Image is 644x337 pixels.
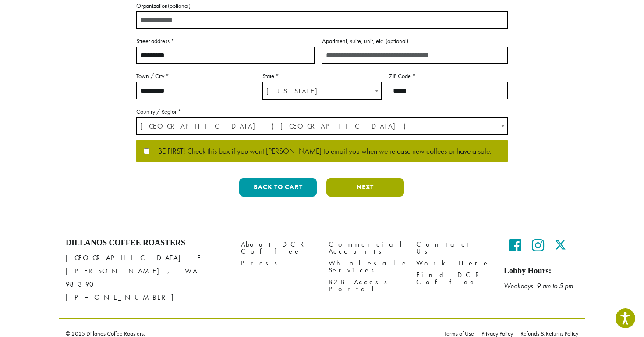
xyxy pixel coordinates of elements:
span: Country / Region [136,117,508,135]
h4: Dillanos Coffee Roasters [66,238,228,248]
a: B2B Access Portal [329,276,403,295]
span: (optional) [168,2,191,10]
a: Refunds & Returns Policy [517,330,578,337]
a: Find DCR Coffee [416,269,491,288]
h5: Lobby Hours: [504,266,578,276]
em: Weekdays 9 am to 5 pm [504,281,573,290]
label: Organization [136,0,508,11]
a: Terms of Use [444,330,478,337]
label: ZIP Code [389,71,508,82]
button: Back to cart [239,178,317,197]
span: BE FIRST! Check this box if you want [PERSON_NAME] to email you when we release new coffees or ha... [149,147,492,155]
span: United States (US) [137,118,507,135]
a: Contact Us [416,238,491,257]
span: (optional) [386,37,408,45]
label: Apartment, suite, unit, etc. [322,36,508,47]
a: Press [241,258,315,269]
a: About DCR Coffee [241,238,315,257]
p: © 2025 Dillanos Coffee Roasters. [66,330,431,337]
p: [GEOGRAPHIC_DATA] E [PERSON_NAME], WA 98390 [PHONE_NUMBER] [66,251,228,304]
button: Next [326,178,404,197]
input: BE FIRST! Check this box if you want [PERSON_NAME] to email you when we release new coffees or ha... [144,148,149,154]
span: State [262,82,381,100]
label: Street address [136,36,315,47]
a: Wholesale Services [329,258,403,276]
label: Town / City [136,71,255,82]
span: Washington [263,82,381,100]
label: State [262,71,381,82]
a: Privacy Policy [478,330,517,337]
a: Work Here [416,258,491,269]
a: Commercial Accounts [329,238,403,257]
